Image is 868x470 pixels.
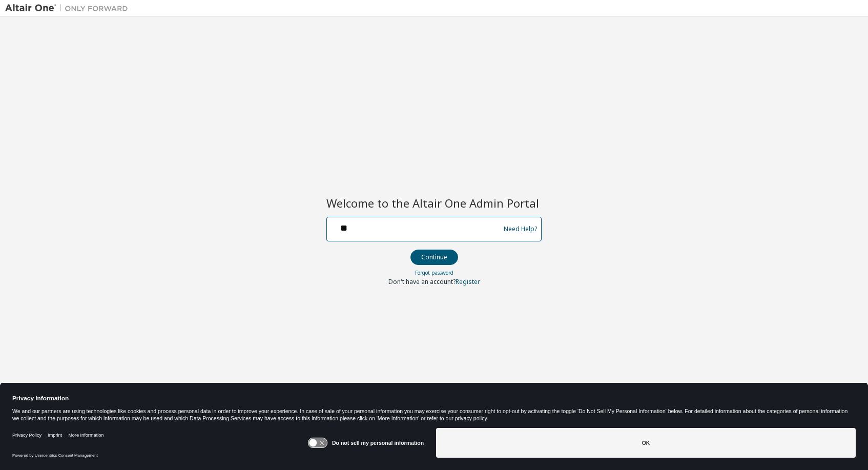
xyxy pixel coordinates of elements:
[5,3,133,13] img: Altair One
[456,277,480,286] a: Register
[504,229,537,229] a: Need Help?
[410,250,458,265] button: Continue
[326,196,542,210] h2: Welcome to the Altair One Admin Portal
[388,277,456,286] span: Don't have an account?
[415,269,453,276] a: Forgot password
